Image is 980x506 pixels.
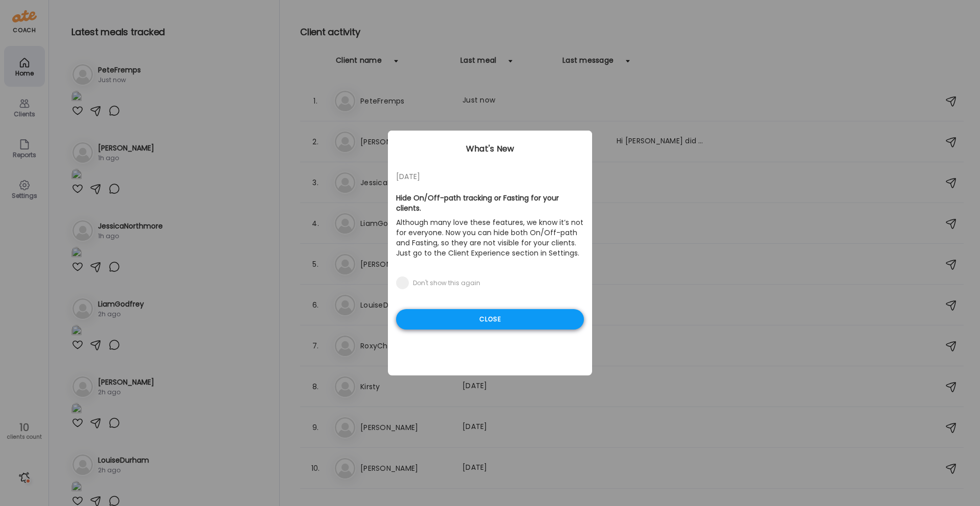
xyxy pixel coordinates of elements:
[396,193,559,213] b: Hide On/Off-path tracking or Fasting for your clients.
[396,170,584,183] div: [DATE]
[396,309,584,330] div: Close
[413,279,480,287] div: Don't show this again
[396,215,584,260] p: Although many love these features, we know it’s not for everyone. Now you can hide both On/Off-pa...
[388,143,592,155] div: What's New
